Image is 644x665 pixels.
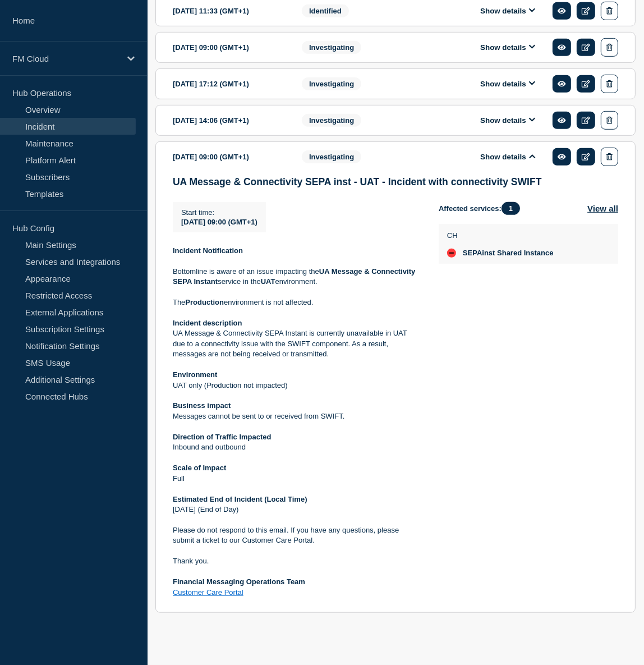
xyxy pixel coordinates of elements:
[477,6,539,16] button: Show details
[463,249,554,258] span: SEPAinst Shared Instance
[173,505,421,515] p: [DATE] (End of Day)
[173,176,618,188] h3: UA Message & Connectivity SEPA inst - UAT - Incident with connectivity SWIFT
[173,297,421,308] p: The environment is not affected.
[587,202,618,215] button: View all
[173,464,226,472] strong: Scale of Impact
[173,556,421,566] p: Thank you.
[173,433,272,441] strong: Direction of Traffic Impacted
[173,380,421,391] p: UAT only (Production not impacted)
[173,411,421,421] p: Messages cannot be sent to or received from SWIFT.
[173,75,285,93] div: [DATE] 17:12 (GMT+1)
[173,495,307,503] strong: Estimated End of Incident (Local Time)
[173,588,243,597] a: Customer Care Portal
[173,401,231,410] strong: Business impact
[439,202,526,215] span: Affected services:
[502,202,520,215] span: 1
[181,218,257,226] span: [DATE] 09:00 (GMT+1)
[302,114,361,127] span: Investigating
[447,249,456,258] div: down
[173,246,243,255] strong: Incident Notification
[173,38,285,57] div: [DATE] 09:00 (GMT+1)
[173,111,285,130] div: [DATE] 14:06 (GMT+1)
[173,2,285,20] div: [DATE] 11:33 (GMT+1)
[173,442,421,452] p: Inbound and outbound
[173,525,421,546] p: Please do not respond to this email. If you have any questions, please submit a ticket to our Cus...
[173,148,285,166] div: [DATE] 09:00 (GMT+1)
[12,54,120,63] p: FM Cloud
[181,208,257,217] p: Start time :
[477,152,539,162] button: Show details
[477,116,539,125] button: Show details
[302,150,361,163] span: Investigating
[477,43,539,52] button: Show details
[302,4,349,17] span: Identified
[173,328,421,359] p: UA Message & Connectivity SEPA Instant is currently unavailable in UAT due to a connectivity issu...
[173,267,421,287] p: Bottomline is aware of an issue impacting the service in the environment.
[302,77,361,90] span: Investigating
[477,79,539,89] button: Show details
[261,277,275,286] strong: UAT
[185,298,224,306] strong: Production
[173,319,242,327] strong: Incident description
[173,577,305,586] strong: Financial Messaging Operations Team
[173,474,421,484] p: Full
[302,41,361,54] span: Investigating
[447,231,554,240] p: CH
[173,370,217,379] strong: Environment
